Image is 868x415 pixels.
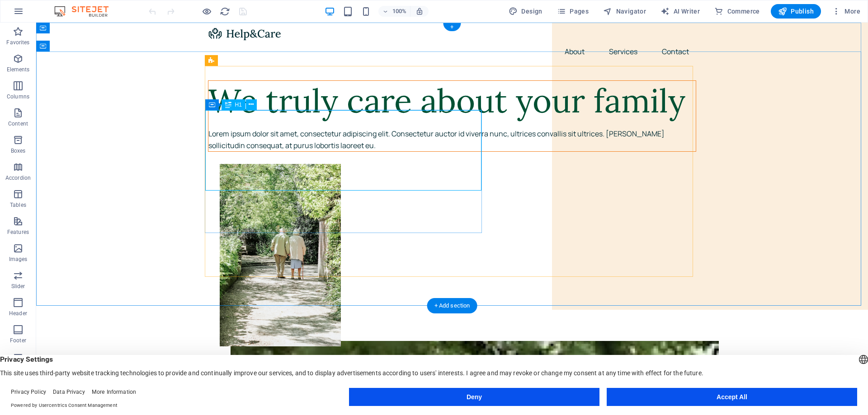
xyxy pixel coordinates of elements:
div: + [443,23,461,31]
button: Commerce [711,4,764,19]
div: + Add section [427,298,477,313]
p: Favorites [6,39,29,46]
button: Design [505,4,546,19]
button: AI Writer [657,4,703,19]
p: Boxes [11,147,26,154]
button: 100% [378,6,410,17]
h6: 100% [392,6,406,17]
span: Navigator [603,7,646,16]
p: Features [7,228,29,236]
p: Columns [7,93,29,100]
p: Content [8,120,28,127]
i: On resize automatically adjust zoom level to fit chosen device. [415,7,424,15]
img: Editor Logo [52,6,120,17]
button: Click here to leave preview mode and continue editing [201,6,212,17]
button: reload [219,6,230,17]
p: Elements [7,66,30,73]
p: Images [9,256,28,263]
p: Header [9,310,27,317]
button: More [828,4,864,19]
p: Footer [10,337,26,344]
p: Slider [11,283,25,290]
button: Navigator [599,4,650,19]
span: Publish [778,7,814,16]
i: Reload page [220,6,230,17]
button: Pages [553,4,592,19]
span: Commerce [714,7,760,16]
p: Accordion [5,174,31,182]
span: Pages [557,7,589,16]
span: H1 [235,102,242,107]
p: Tables [10,201,26,209]
span: AI Writer [660,7,700,16]
span: More [832,7,860,16]
div: Design (Ctrl+Alt+Y) [505,4,546,19]
button: Publish [771,4,821,19]
span: Design [509,7,542,16]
